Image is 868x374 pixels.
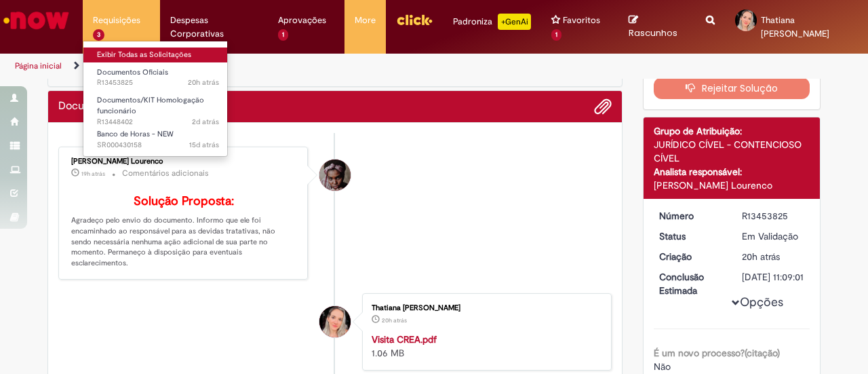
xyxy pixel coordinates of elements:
[396,10,433,30] img: click_logo_yellow_360x200.png
[319,160,351,191] div: undefined Online
[189,140,219,150] span: 15d atrás
[629,14,686,39] a: Rascunhos
[81,170,105,178] span: 19h atrás
[97,95,204,116] span: Documentos/KIT Homologação funcionário
[188,77,219,88] time: 27/08/2025 17:08:59
[319,306,351,337] div: Thatiana Vitorino Castro Pereira
[83,48,233,62] a: Exibir Todas as Solicitações
[551,29,561,41] span: 1
[93,29,104,41] span: 3
[453,14,531,30] div: Padroniza
[134,193,234,209] b: Solução Proposta:
[594,98,612,115] button: Adicionar anexos
[372,304,597,312] div: Thatiana [PERSON_NAME]
[654,124,810,138] div: Grupo de Atribuição:
[192,117,219,127] time: 26/08/2025 13:44:50
[71,157,297,166] div: [PERSON_NAME] Lourenco
[97,67,168,77] span: Documentos Oficiais
[742,250,805,263] div: 27/08/2025 17:08:58
[97,129,174,139] span: Banco de Horas - NEW
[355,14,376,27] span: More
[629,26,677,39] span: Rascunhos
[170,14,258,41] span: Despesas Corporativas
[97,117,219,128] span: R13448402
[93,14,140,27] span: Requisições
[654,165,810,179] div: Analista responsável:
[742,250,780,263] time: 27/08/2025 17:08:58
[71,195,297,268] p: Agradeço pelo envio do documento. Informo que ele foi encaminhado ao responsável para as devidas ...
[97,77,219,88] span: R13453825
[649,209,732,223] dt: Número
[742,270,805,284] div: [DATE] 11:09:01
[372,333,437,345] a: Visita CREA.pdf
[649,270,732,297] dt: Conclusão Estimada
[278,14,326,27] span: Aprovações
[1,7,71,34] img: ServiceNow
[498,14,531,30] p: +GenAi
[649,250,732,263] dt: Criação
[654,179,810,192] div: [PERSON_NAME] Lourenco
[563,14,600,27] span: Favoritos
[278,29,288,41] span: 1
[83,65,233,90] a: Aberto R13453825 : Documentos Oficiais
[654,77,810,99] button: Rejeitar Solução
[382,316,407,324] time: 27/08/2025 17:08:56
[188,77,219,88] span: 20h atrás
[742,209,805,223] div: R13453825
[83,41,228,157] ul: Requisições
[83,127,233,152] a: Aberto SR000430158 : Banco de Horas - NEW
[761,14,829,39] span: Thatiana [PERSON_NAME]
[15,60,62,71] a: Página inicial
[372,333,597,360] div: 1.06 MB
[83,93,233,122] a: Aberto R13448402 : Documentos/KIT Homologação funcionário
[742,229,805,243] div: Em Validação
[58,100,159,113] h2: Documentos Oficiais Histórico de tíquete
[654,138,810,165] div: JURÍDICO CÍVEL - CONTENCIOSO CÍVEL
[649,229,732,243] dt: Status
[81,170,105,178] time: 27/08/2025 18:00:26
[192,117,219,127] span: 2d atrás
[97,140,219,151] span: SR000430158
[189,140,219,150] time: 13/08/2025 18:28:08
[10,54,568,79] ul: Trilhas de página
[382,316,407,324] span: 20h atrás
[654,360,671,373] span: Não
[654,347,780,359] b: É um novo processo?(citação)
[742,250,780,263] span: 20h atrás
[122,168,209,179] small: Comentários adicionais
